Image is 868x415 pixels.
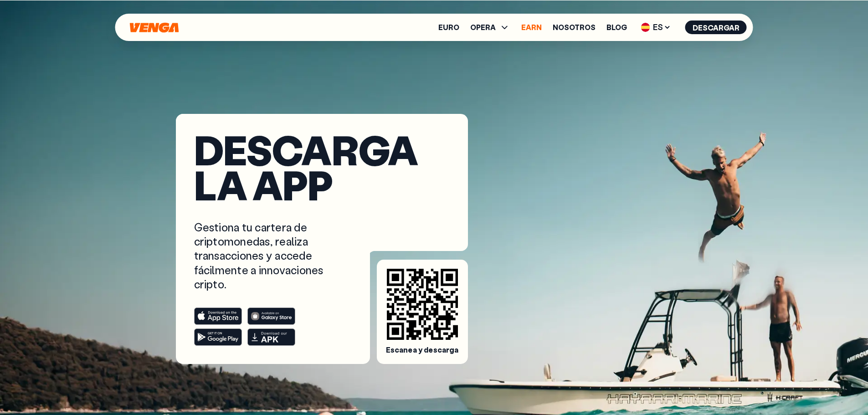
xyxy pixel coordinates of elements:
h1: Descarga la app [194,132,450,202]
svg: Inicio [129,22,180,33]
p: Gestiona tu cartera de criptomonedas, realiza transacciones y accede fácilmente a innovaciones cr... [194,220,344,291]
span: OPERA [470,22,510,33]
img: phone [492,97,662,379]
span: Escanea y descarga [386,345,459,355]
a: Blog [606,24,627,31]
span: OPERA [470,24,496,31]
a: Nosotros [553,24,596,31]
span: ES [638,20,674,35]
button: Descargar [685,20,747,34]
a: Euro [438,24,459,31]
a: Earn [521,24,542,31]
img: flag-es [641,23,650,32]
